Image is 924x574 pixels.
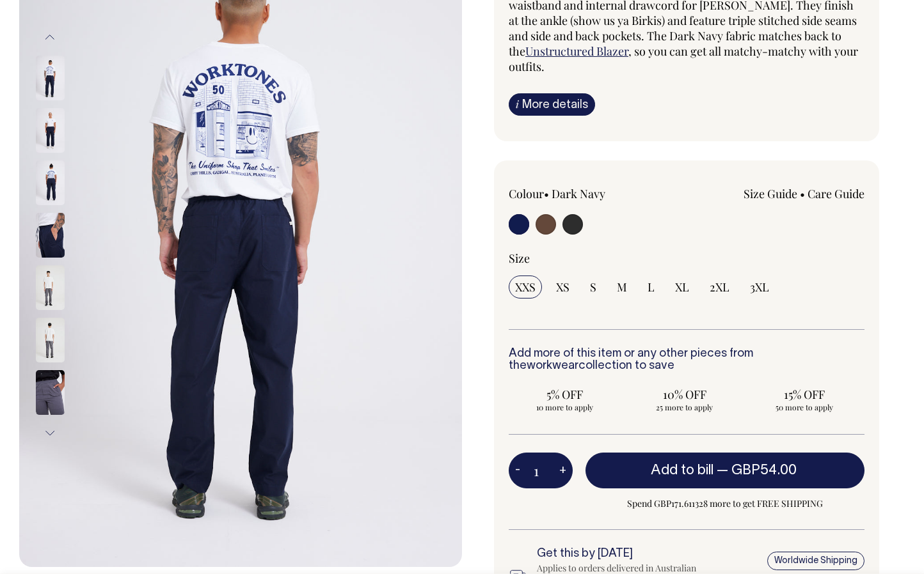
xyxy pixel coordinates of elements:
span: Spend GBP171.611328 more to get FREE SHIPPING [585,496,864,511]
button: Add to bill —GBP54.00 [585,453,864,488]
img: dark-navy [36,56,65,100]
span: i [516,97,519,111]
div: Colour [509,186,651,201]
h6: Get this by [DATE] [537,548,703,561]
span: • [544,186,549,201]
span: , so you can get all matchy-matchy with your outfits. [509,43,858,74]
span: 15% OFF [755,387,854,402]
span: 5% OFF [515,387,614,402]
span: M [617,279,627,295]
button: + [553,458,573,483]
input: XXS [509,275,542,299]
span: GBP54.00 [731,464,797,477]
span: • [800,186,805,201]
span: XS [556,279,570,295]
div: Size [509,251,864,266]
h6: Add more of this item or any other pieces from the collection to save [509,348,864,373]
span: L [648,279,655,295]
span: S [590,279,596,295]
img: charcoal [36,265,65,310]
input: S [584,275,603,299]
span: XL [675,279,689,295]
span: 2XL [710,279,729,295]
button: Next [40,419,60,447]
input: L [641,275,661,299]
input: 2XL [703,275,736,299]
span: — [717,464,800,477]
input: 15% OFF 50 more to apply [749,383,861,416]
span: 10% OFF [635,387,734,402]
input: 5% OFF 10 more to apply [509,383,621,416]
input: M [610,275,633,299]
img: charcoal [36,370,65,415]
span: 3XL [750,279,769,295]
a: workwear [527,361,578,371]
span: 10 more to apply [515,402,614,412]
img: dark-navy [36,160,65,205]
img: dark-navy [36,108,65,153]
img: charcoal [36,318,65,362]
button: - [509,458,527,483]
input: XL [669,275,696,299]
span: Add to bill [651,464,713,477]
img: dark-navy [36,213,65,258]
span: XXS [515,279,536,295]
span: 25 more to apply [635,402,734,412]
label: Dark Navy [552,186,605,201]
input: 10% OFF 25 more to apply [628,383,740,416]
input: 3XL [744,275,776,299]
span: 50 more to apply [755,402,854,412]
button: Previous [40,23,60,52]
input: XS [550,275,576,299]
a: Size Guide [744,186,797,201]
a: Unstructured Blazer [525,43,628,59]
a: Care Guide [808,186,864,201]
a: iMore details [509,93,595,116]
